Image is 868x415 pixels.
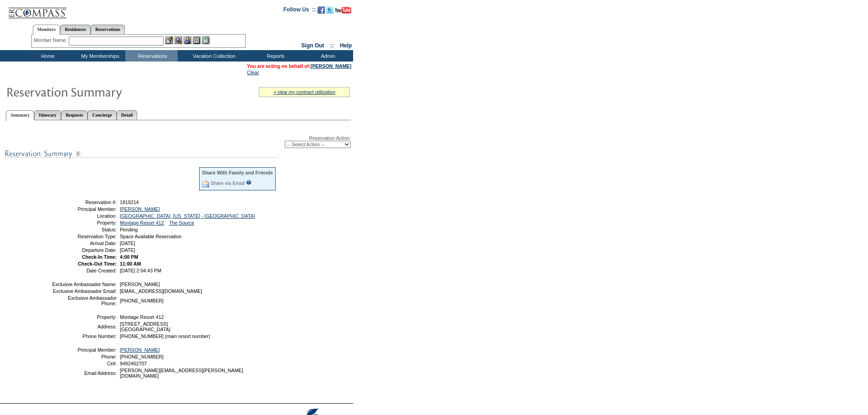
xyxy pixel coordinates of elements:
a: Help [340,42,352,49]
span: 9492462707 [120,361,147,366]
span: Space Available Reservation [120,234,181,239]
span: 1819214 [120,200,139,205]
span: [DATE] [120,241,135,246]
div: Member Name: [34,36,69,44]
td: Home [21,50,73,61]
td: Reports [248,50,301,61]
a: The Source [169,220,194,225]
a: Reservations [91,25,125,34]
img: Reservations [193,36,200,44]
img: Follow us on Twitter [326,6,334,14]
td: Cell: [51,361,117,366]
span: [DATE] [120,247,135,253]
span: :: [330,42,334,49]
td: Email Address: [51,368,117,379]
img: Impersonate [184,36,191,44]
a: Share via Email [211,180,245,186]
td: Reservation Type: [51,234,117,239]
span: Pending [120,227,138,232]
a: Become our fan on Facebook [318,9,325,15]
td: Reservation #: [51,200,117,205]
td: Admin [301,50,353,61]
a: Members [33,25,61,35]
td: Departure Date: [51,247,117,253]
img: Reservaton Summary [6,82,188,101]
img: Subscribe to our YouTube Channel [335,7,351,14]
td: Follow Us :: [283,5,316,16]
img: subTtlResSummary.gif [5,148,278,159]
td: Vacation Collection [178,50,248,61]
td: Exclusive Ambassador Phone: [51,295,117,306]
td: Exclusive Ambassador Email: [51,288,117,294]
img: b_edit.gif [165,36,173,44]
a: Concierge [87,110,116,120]
div: Share With Family and Friends [202,170,273,175]
span: [PHONE_NUMBER] [120,298,164,303]
td: Phone Number: [51,333,117,339]
td: Status: [51,227,117,232]
td: Location: [51,213,117,219]
a: » view my contract utilization [273,89,335,95]
a: [PERSON_NAME] [120,347,160,353]
a: [PERSON_NAME] [120,206,160,212]
span: 11:00 AM [120,261,141,266]
span: You are acting on behalf of: [247,63,351,69]
img: Become our fan on Facebook [318,6,325,14]
td: Property: [51,314,117,320]
a: Summary [6,110,34,120]
a: Clear [247,70,259,75]
strong: Check-In Time: [82,254,117,260]
a: Residences [60,25,91,34]
td: My Memberships [73,50,125,61]
td: Address: [51,321,117,332]
td: Phone: [51,354,117,359]
img: View [175,36,182,44]
span: [EMAIL_ADDRESS][DOMAIN_NAME] [120,288,202,294]
div: Reservation Action: [5,135,351,148]
td: Principal Member: [51,206,117,212]
a: Itinerary [34,110,61,120]
a: Detail [117,110,138,120]
td: Reservations [125,50,178,61]
span: Montage Resort 412 [120,314,164,320]
span: [STREET_ADDRESS] [GEOGRAPHIC_DATA] [120,321,170,332]
img: b_calculator.gif [202,36,210,44]
td: Date Created: [51,268,117,273]
a: Requests [61,110,87,120]
td: Arrival Date: [51,241,117,246]
a: Sign Out [301,42,324,49]
a: Subscribe to our YouTube Channel [335,9,351,15]
span: [PHONE_NUMBER] (main resort number) [120,333,210,339]
span: [PHONE_NUMBER] [120,354,164,359]
input: What is this? [246,180,252,185]
a: [GEOGRAPHIC_DATA], [US_STATE] - [GEOGRAPHIC_DATA] [120,213,255,219]
span: [DATE] 2:04:43 PM [120,268,161,273]
td: Exclusive Ambassador Name: [51,282,117,287]
span: [PERSON_NAME][EMAIL_ADDRESS][PERSON_NAME][DOMAIN_NAME] [120,368,243,379]
a: Montage Resort 412 [120,220,164,225]
strong: Check-Out Time: [78,261,117,266]
a: [PERSON_NAME] [311,63,351,69]
span: [PERSON_NAME] [120,282,160,287]
td: Property: [51,220,117,225]
a: Follow us on Twitter [326,9,334,15]
td: Principal Member: [51,347,117,353]
span: 4:00 PM [120,254,138,260]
